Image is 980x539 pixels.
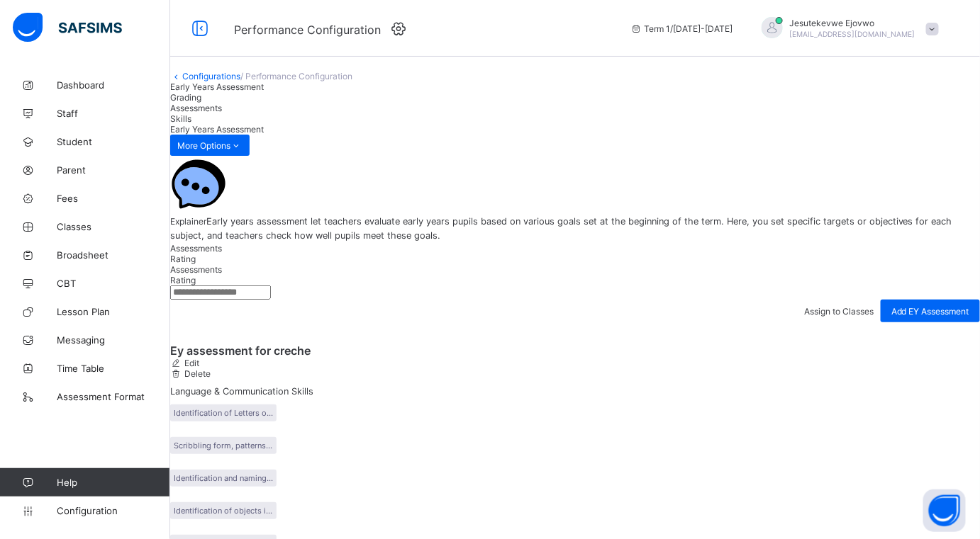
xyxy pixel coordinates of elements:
[57,334,170,346] span: Messaging
[234,23,381,37] span: Performance Configuration
[170,275,196,285] span: Rating
[170,502,277,519] p: Identification of objects in the home and at school
[170,386,980,397] span: Language & Communication Skills
[891,306,969,317] span: Add EY Assessment
[57,136,170,147] span: Student
[804,306,874,317] span: Assign to Classes
[630,23,733,34] span: session/term information
[182,71,240,81] a: Configurations
[170,264,222,275] span: Assessments
[170,254,196,264] span: Rating
[57,306,170,317] span: Lesson Plan
[57,164,170,176] span: Parent
[170,216,206,227] span: Explainer
[170,113,191,124] span: Skills
[240,71,352,81] span: / Performance Configuration
[170,216,952,241] span: Early years assessment let teachers evaluate early years pupils based on various goals set at the...
[57,391,170,402] span: Assessment Format
[57,221,170,232] span: Classes
[747,17,946,40] div: JesutekevweEjovwo
[170,344,311,358] span: Ey assessment for creche
[170,92,201,103] span: Grading
[170,103,222,113] span: Assessments
[170,437,277,454] p: Scribbling form, patterns and tracing letters of the alphabet
[170,156,227,212] img: Chat.054c5d80b312491b9f15f6fadeacdca6.svg
[170,404,277,421] p: Identification of Letters of Alphabets
[170,243,222,254] span: Assessments
[57,79,170,91] span: Dashboard
[57,363,170,374] span: Time Table
[170,124,264,135] span: Early Years Assessment
[57,505,169,516] span: Configuration
[13,13,122,42] img: safsims
[182,358,199,368] span: Edit
[170,470,277,487] p: Identification and naming of colours
[790,30,915,38] span: [EMAIL_ADDRESS][DOMAIN_NAME]
[57,249,170,261] span: Broadsheet
[923,489,966,532] button: Open asap
[57,278,170,289] span: CBT
[57,477,169,488] span: Help
[170,81,264,92] span: Early Years Assessment
[177,140,243,151] span: More Options
[57,193,170,204] span: Fees
[182,368,211,379] span: Delete
[57,108,170,119] span: Staff
[790,18,915,28] span: Jesutekevwe Ejovwo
